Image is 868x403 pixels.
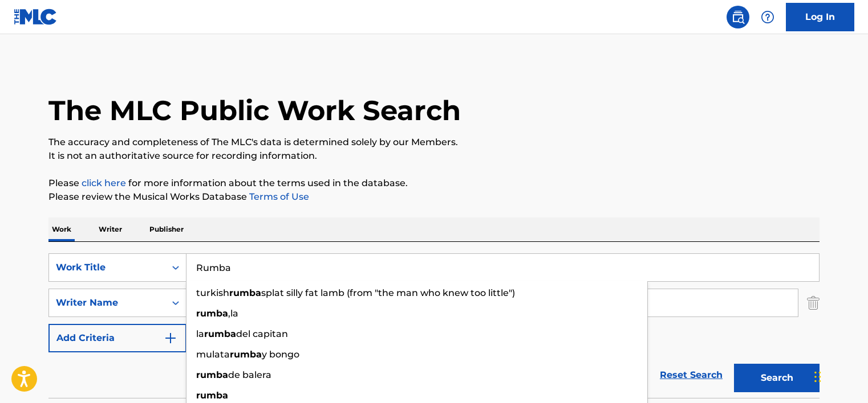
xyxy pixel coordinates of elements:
[48,253,820,398] form: Search Form
[56,296,159,310] div: Writer Name
[82,178,126,188] a: click here
[731,10,745,24] img: search
[229,287,261,298] strong: rumba
[228,369,271,380] span: de balera
[196,308,228,319] strong: rumba
[654,363,728,388] a: Reset Search
[48,324,186,352] button: Add Criteria
[56,261,159,274] div: Work Title
[236,328,288,339] span: del capitan
[727,6,749,28] a: Public Search
[756,6,779,28] div: Help
[48,176,820,190] p: Please for more information about the terms used in the database.
[228,308,238,319] span: ,la
[48,93,461,128] h1: The MLC Public Work Search
[14,9,58,25] img: MLC Logo
[48,149,820,163] p: It is not an authoritative source for recording information.
[230,349,262,360] strong: rumba
[814,360,821,394] div: টেনে আনুন
[734,364,820,392] button: Search
[164,331,177,345] img: 9d2ae6d4665cec9f34b9.svg
[247,191,309,202] a: Terms of Use
[95,217,125,241] p: Writer
[48,190,820,204] p: Please review the Musical Works Database
[48,135,820,149] p: The accuracy and completeness of The MLC's data is determined solely by our Members.
[196,287,229,298] span: turkish
[807,289,820,317] img: Delete Criterion
[196,369,228,380] strong: rumba
[48,217,75,241] p: Work
[786,3,854,31] a: Log In
[196,349,230,360] span: mulata
[811,348,868,403] iframe: Chat Widget
[196,390,228,401] strong: rumba
[196,328,204,339] span: la
[261,287,515,298] span: splat silly fat lamb (from "the man who knew too little")
[146,217,187,241] p: Publisher
[811,348,868,403] div: চ্যাট উইজেট
[204,328,236,339] strong: rumba
[761,10,774,24] img: help
[262,349,299,360] span: y bongo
